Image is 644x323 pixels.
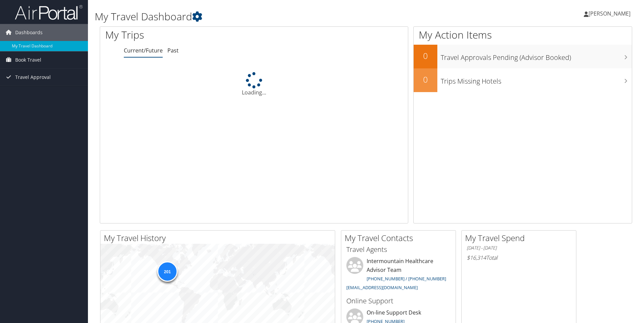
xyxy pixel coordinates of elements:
h3: Online Support [346,296,451,306]
a: [PERSON_NAME] [584,3,637,24]
div: 201 [157,261,177,282]
a: [EMAIL_ADDRESS][DOMAIN_NAME] [346,284,418,290]
img: airportal-logo.png [15,4,83,20]
h2: My Travel Spend [465,232,576,244]
h1: My Trips [105,28,275,42]
h1: My Travel Dashboard [95,9,456,24]
a: [PHONE_NUMBER] / [PHONE_NUMBER] [367,276,446,282]
span: Dashboards [15,24,43,41]
span: [PERSON_NAME] [589,10,630,17]
a: Current/Future [124,47,163,54]
h3: Travel Agents [346,245,451,254]
span: $16,314 [467,254,486,261]
h3: Travel Approvals Pending (Advisor Booked) [441,49,632,62]
a: Past [167,47,179,54]
a: 0Travel Approvals Pending (Advisor Booked) [414,45,632,68]
li: Intermountain Healthcare Advisor Team [343,257,454,293]
div: Loading... [100,72,408,96]
h3: Trips Missing Hotels [441,73,632,86]
span: Travel Approval [15,69,51,86]
span: Book Travel [15,51,41,68]
a: 0Trips Missing Hotels [414,68,632,92]
h2: My Travel History [104,232,335,244]
h2: 0 [414,74,437,85]
h2: 0 [414,50,437,62]
h6: Total [467,254,571,261]
h6: [DATE] - [DATE] [467,245,571,251]
h1: My Action Items [414,28,632,42]
h2: My Travel Contacts [345,232,456,244]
